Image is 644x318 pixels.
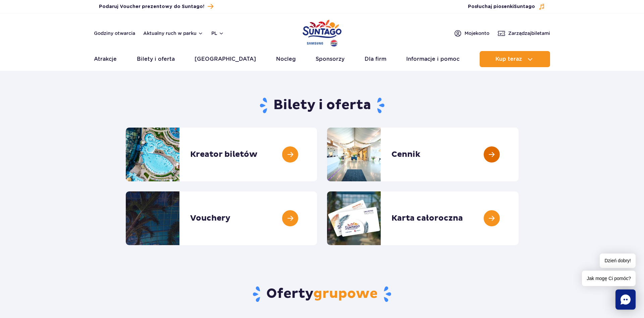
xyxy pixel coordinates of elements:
[468,3,545,10] button: Posłuchaj piosenkiSuntago
[126,97,519,114] h1: Bilety i oferta
[465,30,489,37] span: Moje konto
[406,51,460,67] a: Informacje i pomoc
[454,29,489,37] a: Mojekonto
[313,285,378,302] span: grupowe
[480,51,550,67] button: Kup teraz
[508,30,550,37] span: Zarządzaj biletami
[94,51,117,67] a: Atrakcje
[468,3,535,10] span: Posłuchaj piosenki
[316,51,344,67] a: Sponsorzy
[600,254,636,268] span: Dzień dobry!
[276,51,296,67] a: Nocleg
[514,4,535,9] span: Suntago
[211,30,224,37] button: pl
[582,271,636,286] span: Jak mogę Ci pomóc?
[126,285,519,303] h2: Oferty
[143,31,203,36] button: Aktualny ruch w parku
[137,51,175,67] a: Bilety i oferta
[615,289,636,310] div: Chat
[99,3,204,10] span: Podaruj Voucher prezentowy do Suntago!
[94,30,135,37] a: Godziny otwarcia
[497,29,550,37] a: Zarządzajbiletami
[495,56,522,62] span: Kup teraz
[303,17,341,48] a: Park of Poland
[195,51,256,67] a: [GEOGRAPHIC_DATA]
[99,2,213,11] a: Podaruj Voucher prezentowy do Suntago!
[365,51,386,67] a: Dla firm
